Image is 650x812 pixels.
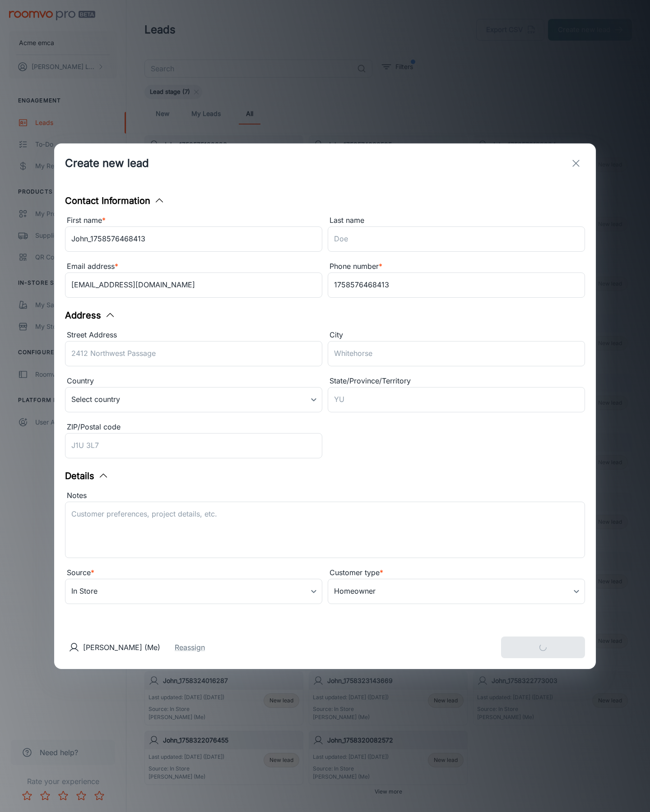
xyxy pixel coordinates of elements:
[65,490,585,502] div: Notes
[65,567,322,579] div: Source
[65,387,322,412] div: Select country
[65,375,322,387] div: Country
[65,215,322,226] div: First name
[65,194,165,208] button: Contact Information
[65,341,322,366] input: 2412 Northwest Passage
[65,309,116,322] button: Address
[65,329,322,341] div: Street Address
[328,226,585,252] input: Doe
[328,387,585,412] input: YU
[65,433,322,458] input: J1U 3L7
[65,155,149,171] h1: Create new lead
[328,215,585,226] div: Last name
[328,341,585,366] input: Whitehorse
[65,469,109,483] button: Details
[328,329,585,341] div: City
[328,272,585,298] input: +1 439-123-4567
[175,642,205,653] button: Reassign
[328,261,585,272] div: Phone number
[83,642,160,653] p: [PERSON_NAME] (Me)
[65,421,322,433] div: ZIP/Postal code
[328,567,585,579] div: Customer type
[65,272,322,298] input: myname@example.com
[328,579,585,604] div: Homeowner
[65,261,322,272] div: Email address
[567,154,585,172] button: exit
[328,375,585,387] div: State/Province/Territory
[65,579,322,604] div: In Store
[65,226,322,252] input: John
